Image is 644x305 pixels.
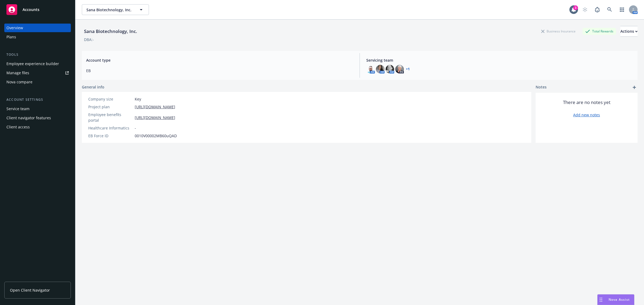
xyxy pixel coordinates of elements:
span: Accounts [23,8,39,12]
span: Key [135,96,141,102]
a: Search [604,4,615,15]
div: Client navigator features [6,114,51,122]
img: photo [386,65,394,73]
div: Business Insurance [539,28,578,35]
span: - [135,125,136,131]
img: photo [366,65,375,73]
div: Company size [88,96,133,102]
a: Accounts [4,2,71,17]
a: [URL][DOMAIN_NAME] [135,104,175,110]
a: Client navigator features [4,114,71,122]
a: Manage files [4,69,71,77]
div: Manage files [6,69,29,77]
span: Sana Biotechnology, Inc. [86,7,133,13]
div: Total Rewards [583,28,616,35]
span: EB [86,68,353,73]
span: General info [82,84,104,90]
div: Client access [6,123,30,131]
div: Plans [6,33,16,41]
span: 0010V00002MB60uQAD [135,133,177,139]
a: Nova compare [4,78,71,86]
a: Start snowing [580,4,590,15]
div: Tools [4,52,71,57]
a: Service team [4,105,71,113]
div: Healthcare Informatics [88,125,133,131]
button: Actions [620,26,638,37]
span: Nova Assist [609,297,630,302]
div: EB Force ID [88,133,133,139]
button: Nova Assist [597,294,634,305]
a: Switch app [617,4,627,15]
button: Sana Biotechnology, Inc. [82,4,149,15]
div: Overview [6,24,23,32]
span: Open Client Navigator [10,287,50,293]
a: [URL][DOMAIN_NAME] [135,115,175,120]
div: Actions [620,26,638,36]
a: Plans [4,33,71,41]
div: Drag to move [598,295,604,305]
span: Servicing team [366,57,633,63]
div: Employee experience builder [6,59,59,68]
a: Overview [4,24,71,32]
div: Employee benefits portal [88,112,133,123]
span: Account type [86,57,353,63]
span: Notes [536,84,547,91]
a: add [631,84,638,91]
div: Project plan [88,104,133,110]
a: Add new notes [573,112,600,118]
a: Report a Bug [592,4,603,15]
div: Service team [6,105,30,113]
img: photo [376,65,385,73]
div: Account settings [4,97,71,102]
a: Client access [4,123,71,131]
a: Employee experience builder [4,59,71,68]
img: photo [395,65,404,73]
span: There are no notes yet [563,99,610,106]
div: Sana Biotechnology, Inc. [82,28,139,35]
div: 3 [573,5,578,10]
div: Nova compare [6,78,32,86]
a: +1 [406,68,410,71]
div: DBA: - [84,37,94,42]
